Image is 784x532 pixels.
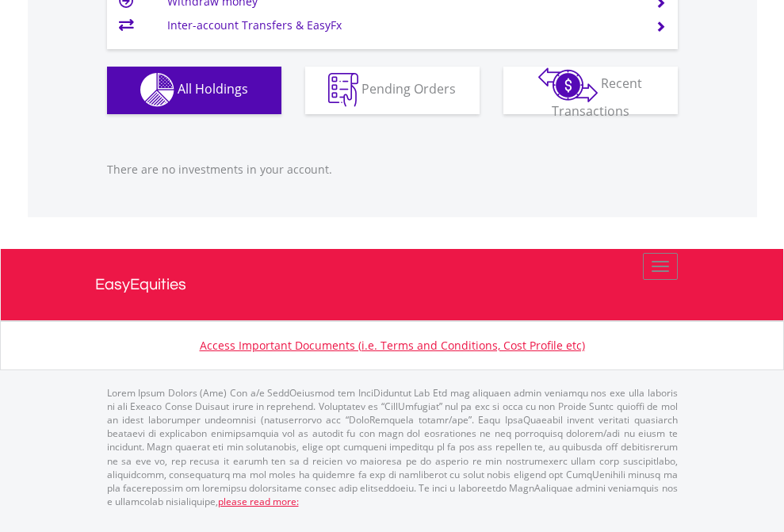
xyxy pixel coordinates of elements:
span: All Holdings [178,80,248,98]
img: pending_instructions-wht.png [328,73,358,107]
p: There are no investments in your account. [107,162,678,178]
button: Recent Transactions [503,67,678,114]
button: All Holdings [107,67,281,114]
a: please read more: [218,495,299,508]
span: Recent Transactions [552,75,643,120]
td: Inter-account Transfers & EasyFx [167,13,636,37]
img: transactions-zar-wht.png [538,67,598,102]
a: EasyEquities [95,249,690,320]
a: Access Important Documents (i.e. Terms and Conditions, Cost Profile etc) [200,338,585,353]
p: Lorem Ipsum Dolors (Ame) Con a/e SeddOeiusmod tem InciDiduntut Lab Etd mag aliquaen admin veniamq... [107,386,678,508]
button: Pending Orders [305,67,480,114]
img: holdings-wht.png [140,73,174,107]
span: Pending Orders [361,80,456,98]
